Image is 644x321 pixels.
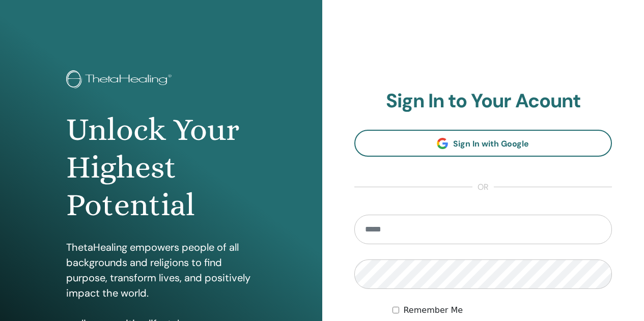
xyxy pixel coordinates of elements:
[403,304,463,316] label: Remember Me
[472,181,494,193] span: or
[354,90,612,113] h2: Sign In to Your Acount
[354,130,612,157] a: Sign In with Google
[66,111,256,224] h1: Unlock Your Highest Potential
[453,138,529,149] span: Sign In with Google
[66,240,256,301] p: ThetaHealing empowers people of all backgrounds and religions to find purpose, transform lives, a...
[393,304,612,316] div: Keep me authenticated indefinitely or until I manually logout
